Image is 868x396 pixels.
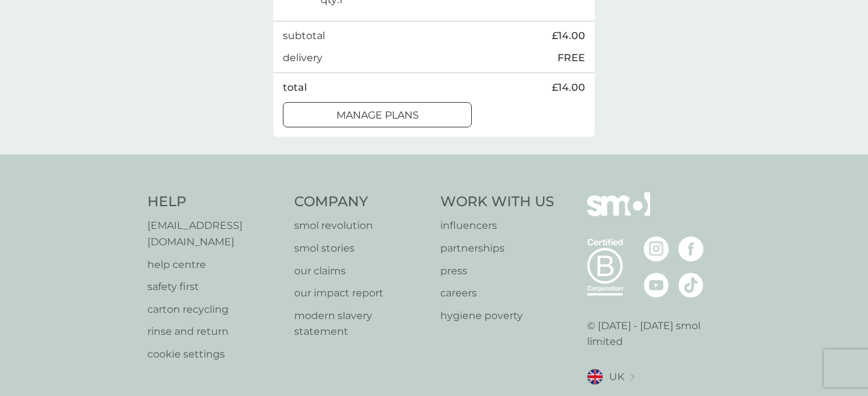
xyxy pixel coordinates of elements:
[147,192,282,212] h4: Help
[631,374,634,381] img: select a new location
[294,263,428,279] a: our claims
[440,308,554,324] a: hygiene poverty
[552,28,585,44] span: £14.00
[283,79,307,96] p: total
[147,218,282,250] a: [EMAIL_ADDRESS][DOMAIN_NAME]
[294,192,428,212] h4: Company
[294,218,428,234] a: smol revolution
[644,272,669,298] img: visit the smol Youtube page
[294,285,428,301] a: our impact report
[283,102,472,127] button: manage plans
[336,107,419,124] p: manage plans
[609,369,624,385] span: UK
[294,308,428,340] a: modern slavery statement
[440,263,554,279] a: press
[557,50,585,66] p: FREE
[147,301,282,318] a: carton recycling
[587,192,650,235] img: smol
[147,346,282,363] a: cookie settings
[147,279,282,295] a: safety first
[440,285,554,301] a: careers
[147,323,282,340] a: rinse and return
[587,369,603,385] img: UK flag
[440,240,554,257] a: partnerships
[644,236,669,262] img: visit the smol Instagram page
[283,50,323,66] p: delivery
[283,28,325,44] p: subtotal
[294,240,428,257] a: smol stories
[552,79,585,96] span: £14.00
[440,192,554,212] h4: Work With Us
[147,257,282,273] a: help centre
[587,318,721,350] p: © [DATE] - [DATE] smol limited
[678,272,704,298] img: visit the smol Tiktok page
[440,218,554,234] a: influencers
[678,236,704,262] img: visit the smol Facebook page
